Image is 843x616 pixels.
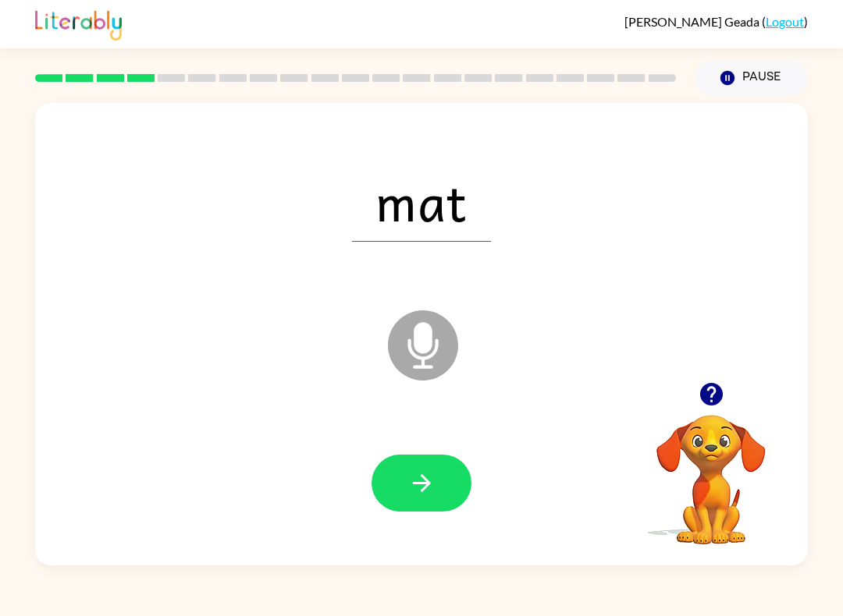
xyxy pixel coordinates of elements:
[352,161,491,242] span: mat
[633,391,789,547] video: Your browser must support playing .mp4 files to use Literably. Please try using another browser.
[624,14,808,29] div: ( )
[695,60,808,96] button: Pause
[35,6,122,41] img: Literably
[624,14,762,29] span: [PERSON_NAME] Geada
[766,14,804,29] a: Logout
